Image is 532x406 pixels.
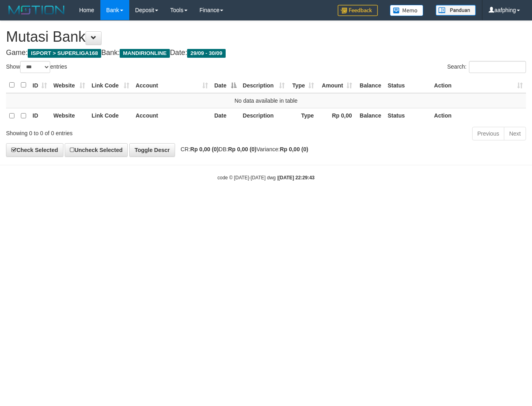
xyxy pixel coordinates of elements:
th: Website [50,108,88,124]
th: Type [288,108,317,124]
label: Show entries [6,61,67,73]
strong: Rp 0,00 (0) [280,146,308,152]
th: Status [384,77,431,93]
th: Action [431,108,526,124]
h4: Game: Bank: Date: [6,49,526,57]
a: Next [504,127,526,140]
a: Toggle Descr [129,143,175,157]
th: Balance [355,108,385,124]
th: Description: activate to sort column ascending [240,77,288,93]
th: Account [132,108,211,124]
strong: [DATE] 22:29:43 [278,175,314,181]
td: No data available in table [6,93,526,108]
th: ID [29,108,50,124]
img: Feedback.jpg [338,5,378,16]
a: Previous [472,127,504,140]
th: Description [240,108,288,124]
span: ISPORT > SUPERLIGA168 [28,49,101,58]
strong: Rp 0,00 (0) [190,146,219,152]
th: ID: activate to sort column ascending [29,77,50,93]
a: Uncheck Selected [65,143,128,157]
img: Button%20Memo.svg [390,5,424,16]
th: Amount: activate to sort column ascending [317,77,355,93]
small: code © [DATE]-[DATE] dwg | [218,175,315,181]
th: Action: activate to sort column ascending [431,77,526,93]
th: Date: activate to sort column descending [211,77,240,93]
span: 29/09 - 30/09 [187,49,226,58]
img: panduan.png [436,5,476,16]
label: Search: [447,61,526,73]
input: Search: [469,61,526,73]
th: Status [384,108,431,124]
th: Rp 0,00 [317,108,355,124]
a: Check Selected [6,143,63,157]
span: CR: DB: Variance: [177,146,308,152]
th: Balance [355,77,385,93]
span: MANDIRIONLINE [120,49,170,58]
img: MOTION_logo.png [6,4,67,16]
th: Link Code: activate to sort column ascending [88,77,132,93]
th: Date [211,108,240,124]
th: Type: activate to sort column ascending [288,77,317,93]
th: Link Code [88,108,132,124]
h1: Mutasi Bank [6,29,526,45]
div: Showing 0 to 0 of 0 entries [6,126,216,137]
th: Account: activate to sort column ascending [132,77,211,93]
th: Website: activate to sort column ascending [50,77,88,93]
select: Showentries [20,61,50,73]
strong: Rp 0,00 (0) [228,146,257,152]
